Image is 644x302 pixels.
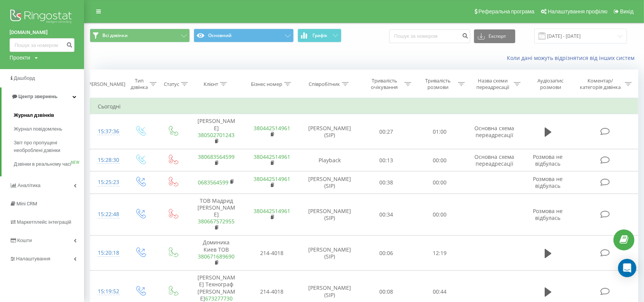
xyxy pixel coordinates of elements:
[244,236,300,271] td: 214-4018
[309,81,340,87] div: Співробітник
[360,236,413,271] td: 00:06
[18,94,57,99] span: Центр звернень
[198,218,235,225] a: 380667572955
[507,54,638,61] a: Коли дані можуть відрізнятися вiд інших систем
[413,149,467,171] td: 00:00
[188,236,244,271] td: Доминика Киев ТОВ
[188,194,244,236] td: ТОВ Мадрид [PERSON_NAME]
[14,122,84,136] a: Журнал повідомлень
[131,78,148,90] div: Тип дзвінка
[312,33,327,38] span: Графік
[533,207,563,221] span: Розмова не відбулась
[254,207,290,215] a: 380442514961
[90,29,190,42] button: Всі дзвінки
[87,81,126,87] div: [PERSON_NAME]
[98,207,117,222] div: 15:22:48
[198,153,235,160] a: 380683564599
[360,114,413,149] td: 00:27
[533,153,563,167] span: Розмова не відбулась
[300,114,360,149] td: [PERSON_NAME] (SIP)
[618,259,636,277] div: Open Intercom Messenger
[17,237,32,243] span: Кошти
[254,175,290,182] a: 380442514961
[360,149,413,171] td: 00:13
[10,8,74,27] img: Ringostat logo
[98,153,117,168] div: 15:28:30
[474,78,512,90] div: Назва схеми переадресації
[533,175,563,189] span: Розмова не відбулась
[10,38,74,52] input: Пошук за номером
[102,32,128,39] span: Всі дзвінки
[16,256,50,262] span: Налаштування
[17,219,71,225] span: Маркетплейс інтеграцій
[300,149,360,171] td: Playback
[164,81,179,87] div: Статус
[413,114,467,149] td: 01:00
[198,253,235,260] a: 380671689690
[300,236,360,271] td: [PERSON_NAME] (SIP)
[16,201,37,207] span: Mini CRM
[14,157,84,171] a: Дзвінки в реальному часіNEW
[360,171,413,194] td: 00:38
[367,78,403,90] div: Тривалість очікування
[529,78,572,90] div: Аудіозапис розмови
[620,8,634,15] span: Вихід
[10,29,74,36] a: [DOMAIN_NAME]
[578,78,623,90] div: Коментар/категорія дзвінка
[198,179,228,186] a: 0683564599
[360,194,413,236] td: 00:34
[298,29,341,42] button: Графік
[474,29,515,43] button: Експорт
[300,194,360,236] td: [PERSON_NAME] (SIP)
[2,87,84,106] a: Центр звернень
[188,114,244,149] td: [PERSON_NAME]
[254,124,290,132] a: 380442514961
[14,136,84,157] a: Звіт про пропущені необроблені дзвінки
[14,111,54,119] span: Журнал дзвінків
[98,245,117,260] div: 15:20:18
[18,182,40,188] span: Аналiтика
[14,75,35,81] span: Дашборд
[10,54,30,61] div: Проекти
[467,114,523,149] td: Основна схема переадресації
[251,81,282,87] div: Бізнес номер
[204,81,218,87] div: Клієнт
[420,78,456,90] div: Тривалість розмови
[98,175,117,190] div: 15:25:23
[90,99,638,114] td: Сьогодні
[98,284,117,299] div: 15:19:52
[548,8,607,15] span: Налаштування профілю
[479,8,535,15] span: Реферальна програма
[98,124,117,139] div: 15:37:36
[14,160,71,168] span: Дзвінки в реальному часі
[194,29,294,42] button: Основний
[413,194,467,236] td: 00:00
[254,153,290,160] a: 380442514961
[198,131,235,139] a: 380502701243
[14,108,84,122] a: Журнал дзвінків
[467,149,523,171] td: Основна схема переадресації
[413,236,467,271] td: 12:19
[14,125,62,133] span: Журнал повідомлень
[413,171,467,194] td: 00:00
[14,139,80,154] span: Звіт про пропущені необроблені дзвінки
[300,171,360,194] td: [PERSON_NAME] (SIP)
[389,29,470,43] input: Пошук за номером
[205,295,233,302] a: 673277730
